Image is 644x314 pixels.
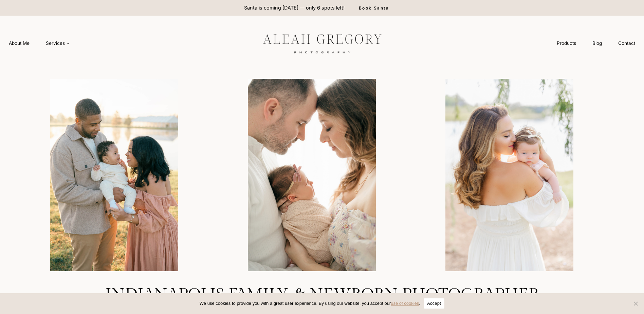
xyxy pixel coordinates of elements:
p: Santa is coming [DATE] — only 6 spots left! [244,4,345,12]
span: Services [46,40,70,47]
button: Accept [424,298,444,309]
a: Blog [584,37,610,50]
li: 1 of 4 [18,79,210,271]
img: Parents holding their baby lovingly by Indianapolis newborn photographer [216,79,408,271]
img: aleah gregory logo [246,29,399,57]
nav: Secondary [549,37,643,50]
img: mom holding baby on shoulder looking back at the camera outdoors in Carmel, Indiana [413,79,605,271]
a: Products [549,37,584,50]
a: use of cookies [391,301,419,306]
a: Contact [610,37,643,50]
li: 3 of 4 [413,79,605,271]
div: Photo Gallery Carousel [29,79,616,271]
img: Family enjoying a sunny day by the lake. [18,79,210,271]
span: We use cookies to provide you with a great user experience. By using our website, you accept our . [200,300,420,307]
li: 2 of 4 [216,79,408,271]
a: Services [38,37,78,50]
a: About Me [1,37,38,50]
span: No [632,300,639,307]
h1: Indianapolis Family & Newborn Photographer [16,285,628,304]
nav: Primary [1,37,78,50]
